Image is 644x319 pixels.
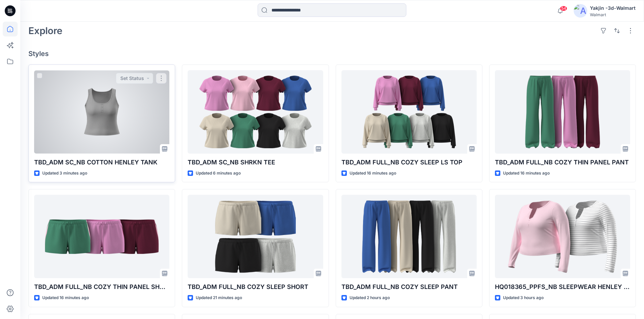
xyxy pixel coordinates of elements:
[196,294,242,301] p: Updated 21 minutes ago
[42,170,87,177] p: Updated 3 minutes ago
[28,25,63,36] h2: Explore
[188,282,323,292] p: TBD_ADM FULL_NB COZY SLEEP SHORT
[503,170,550,177] p: Updated 16 minutes ago
[590,12,636,17] div: Walmart
[341,70,477,154] a: TBD_ADM FULL_NB COZY SLEEP LS TOP
[34,158,169,167] p: TBD_ADM SC_NB COTTON HENLEY TANK
[495,70,630,154] a: TBD_ADM FULL_NB COZY THIN PANEL PANT
[495,282,630,292] p: HQ018365_PPFS_NB SLEEPWEAR HENLEY TOP PLUS
[42,294,89,301] p: Updated 16 minutes ago
[188,195,323,278] a: TBD_ADM FULL_NB COZY SLEEP SHORT
[495,195,630,278] a: HQ018365_PPFS_NB SLEEPWEAR HENLEY TOP PLUS
[28,50,636,58] h4: Styles
[34,195,169,278] a: TBD_ADM FULL_NB COZY THIN PANEL SHORT
[350,294,390,301] p: Updated 2 hours ago
[503,294,544,301] p: Updated 3 hours ago
[495,158,630,167] p: TBD_ADM FULL_NB COZY THIN PANEL PANT
[341,282,477,292] p: TBD_ADM FULL_NB COZY SLEEP PANT
[350,170,396,177] p: Updated 16 minutes ago
[196,170,241,177] p: Updated 6 minutes ago
[188,70,323,154] a: TBD_ADM SC_NB SHRKN TEE
[341,195,477,278] a: TBD_ADM FULL_NB COZY SLEEP PANT
[590,4,636,12] div: Yakjin -3d-Walmart
[188,158,323,167] p: TBD_ADM SC_NB SHRKN TEE
[560,6,567,11] span: 54
[34,70,169,154] a: TBD_ADM SC_NB COTTON HENLEY TANK
[341,158,477,167] p: TBD_ADM FULL_NB COZY SLEEP LS TOP
[34,282,169,292] p: TBD_ADM FULL_NB COZY THIN PANEL SHORT
[574,4,587,18] img: avatar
